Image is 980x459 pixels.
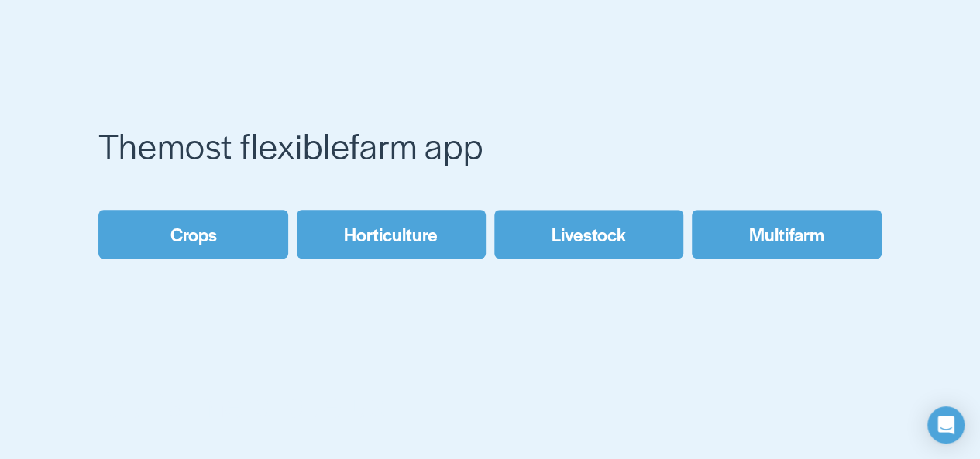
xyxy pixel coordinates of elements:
span: most flexible [157,120,349,169]
span: The [98,120,157,169]
a: Crops [98,210,287,259]
div: Open Intercom Messenger [927,406,965,444]
a: Livestock [494,210,683,259]
a: Multifarm [692,210,881,259]
a: Horticulture [297,210,486,259]
span: Our [98,379,156,427]
span: farmers love us [156,379,385,427]
span: farm app [349,120,484,169]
